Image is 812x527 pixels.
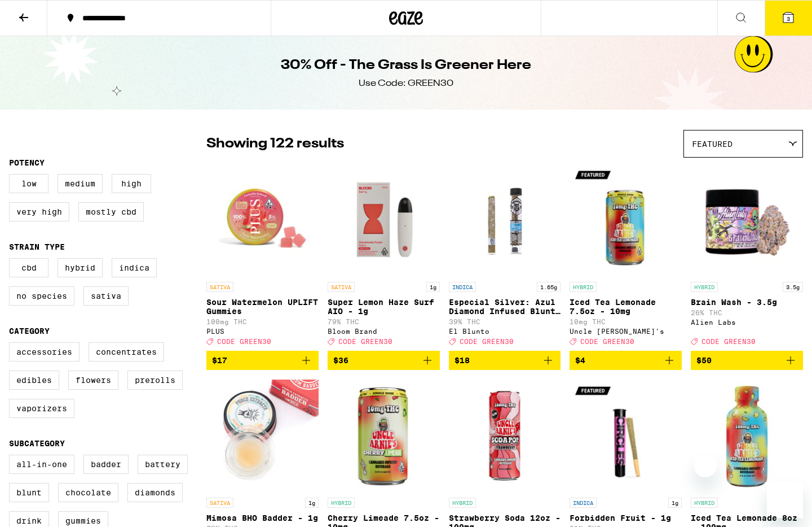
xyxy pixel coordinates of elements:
[328,318,440,325] p: 79% THC
[696,356,712,365] span: $50
[281,56,531,75] h1: 30% Off - The Grass Is Greener Here
[68,371,118,390] label: Flowers
[767,482,803,518] iframe: Button to launch messaging window
[112,258,157,277] label: Indica
[9,286,74,306] label: No Species
[460,338,514,345] span: CODE GREEN30
[328,498,355,508] p: HYBRID
[570,163,682,351] a: Open page for Iced Tea Lemonade 7.5oz - 10mg from Uncle Arnie's
[694,455,717,477] iframe: Close message
[570,513,682,522] p: Forbidden Fruit - 1g
[359,77,453,90] div: Use Code: GREEN30
[691,498,718,508] p: HYBRID
[570,298,682,316] p: Iced Tea Lemonade 7.5oz - 10mg
[58,258,103,277] label: Hybrid
[328,328,440,335] div: Bloom Brand
[575,356,585,365] span: $4
[112,174,151,193] label: High
[580,338,634,345] span: CODE GREEN30
[9,483,49,502] label: Blunt
[787,15,790,22] span: 3
[206,298,319,316] p: Sour Watermelon UPLIFT Gummies
[83,455,129,474] label: Badder
[127,483,183,502] label: Diamonds
[9,439,65,448] legend: Subcategory
[206,379,319,492] img: Punch Edibles - Mimosa BHO Badder - 1g
[449,163,561,351] a: Open page for Especial Silver: Azul Diamond Infused Blunt - 1.65g from El Blunto
[765,1,812,36] button: 3
[206,513,319,522] p: Mimosa BHO Badder - 1g
[691,163,803,276] img: Alien Labs - Brain Wash - 3.5g
[9,258,48,277] label: CBD
[333,356,348,365] span: $36
[328,163,440,351] a: Open page for Super Lemon Haze Surf AIO - 1g from Bloom Brand
[692,140,732,149] span: Featured
[206,134,344,154] p: Showing 122 results
[668,498,682,508] p: 1g
[305,498,319,508] p: 1g
[570,498,597,508] p: INDICA
[691,379,803,492] img: Uncle Arnie's - Iced Tea Lemonade 8oz - 100mg
[570,379,682,492] img: Circles Base Camp - Forbidden Fruit - 1g
[691,351,803,370] button: Add to bag
[127,371,183,390] label: Prerolls
[570,282,597,292] p: HYBRID
[9,242,65,251] legend: Strain Type
[206,328,319,335] div: PLUS
[212,356,227,365] span: $17
[449,318,561,325] p: 39% THC
[537,282,561,292] p: 1.65g
[9,202,69,221] label: Very High
[449,328,561,335] div: El Blunto
[454,356,470,365] span: $18
[328,282,355,292] p: SATIVA
[570,351,682,370] button: Add to bag
[691,163,803,351] a: Open page for Brain Wash - 3.5g from Alien Labs
[58,483,118,502] label: Chocolate
[691,298,803,307] p: Brain Wash - 3.5g
[206,351,319,370] button: Add to bag
[328,351,440,370] button: Add to bag
[328,163,440,276] img: Bloom Brand - Super Lemon Haze Surf AIO - 1g
[570,328,682,335] div: Uncle [PERSON_NAME]'s
[691,309,803,316] p: 26% THC
[328,379,440,492] img: Uncle Arnie's - Cherry Limeade 7.5oz - 10mg
[206,318,319,325] p: 100mg THC
[78,202,144,221] label: Mostly CBD
[691,319,803,326] div: Alien Labs
[206,163,319,276] img: PLUS - Sour Watermelon UPLIFT Gummies
[9,399,74,418] label: Vaporizers
[449,379,561,492] img: Uncle Arnie's - Strawberry Soda 12oz - 100mg
[89,342,164,362] label: Concentrates
[701,338,756,345] span: CODE GREEN30
[9,326,50,336] legend: Category
[449,298,561,316] p: Especial Silver: Azul Diamond Infused Blunt - 1.65g
[449,351,561,370] button: Add to bag
[449,163,561,276] img: El Blunto - Especial Silver: Azul Diamond Infused Blunt - 1.65g
[206,498,233,508] p: SATIVA
[338,338,392,345] span: CODE GREEN30
[138,455,188,474] label: Battery
[328,298,440,316] p: Super Lemon Haze Surf AIO - 1g
[426,282,440,292] p: 1g
[83,286,129,306] label: Sativa
[783,282,803,292] p: 3.5g
[217,338,271,345] span: CODE GREEN30
[449,282,476,292] p: INDICA
[9,455,74,474] label: All-In-One
[9,342,80,362] label: Accessories
[570,163,682,276] img: Uncle Arnie's - Iced Tea Lemonade 7.5oz - 10mg
[9,371,59,390] label: Edibles
[691,282,718,292] p: HYBRID
[449,498,476,508] p: HYBRID
[9,174,48,193] label: Low
[9,158,45,167] legend: Potency
[206,163,319,351] a: Open page for Sour Watermelon UPLIFT Gummies from PLUS
[58,174,103,193] label: Medium
[206,282,233,292] p: SATIVA
[570,318,682,325] p: 10mg THC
